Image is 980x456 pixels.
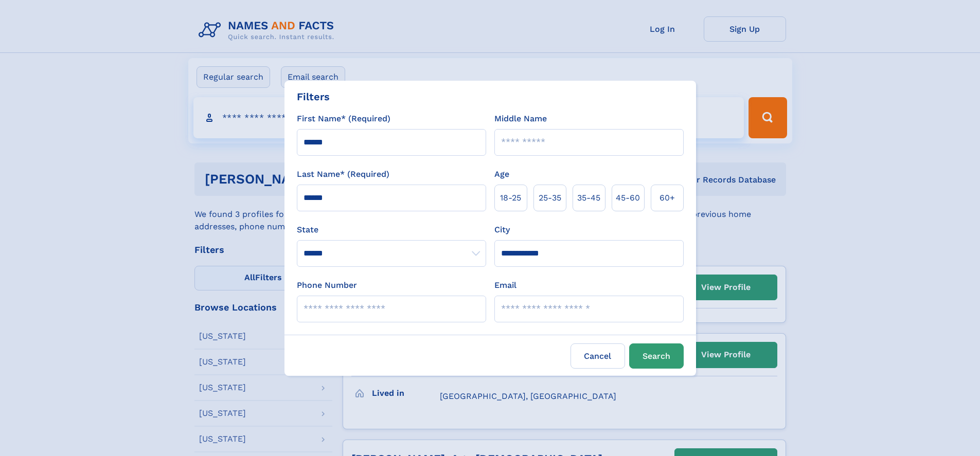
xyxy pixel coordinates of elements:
span: 45‑60 [616,192,640,204]
label: Last Name* (Required) [297,168,389,180]
label: Age [494,168,509,180]
span: 60+ [660,192,675,204]
button: Search [629,343,684,369]
label: Email [494,279,516,291]
label: City [494,224,510,236]
label: First Name* (Required) [297,113,390,125]
label: Phone Number [297,279,357,291]
span: 25‑35 [539,192,561,204]
label: Middle Name [494,113,547,125]
span: 35‑45 [577,192,600,204]
label: State [297,224,486,236]
div: Filters [297,89,330,104]
span: 18‑25 [500,192,521,204]
label: Cancel [571,343,625,369]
